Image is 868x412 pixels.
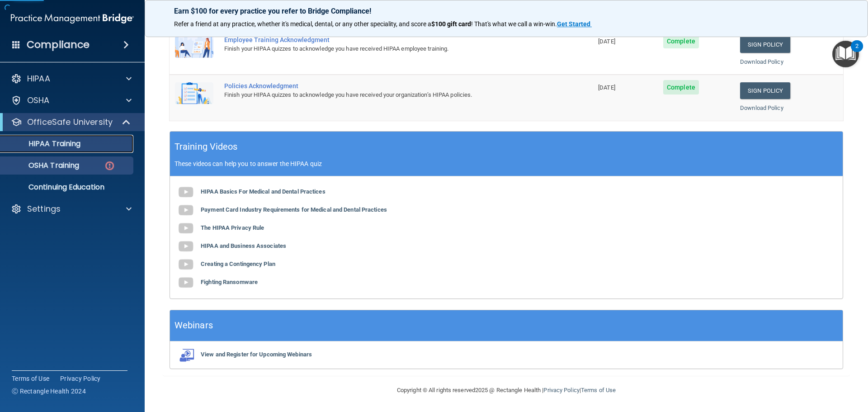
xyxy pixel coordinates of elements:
p: OSHA [27,95,50,106]
img: gray_youtube_icon.38fcd6cc.png [177,274,195,292]
div: Finish your HIPAA quizzes to acknowledge you have received your organization’s HIPAA policies. [224,90,547,100]
a: Sign Policy [740,82,790,99]
a: Download Policy [740,104,783,111]
p: Earn $100 for every practice you refer to Bridge Compliance! [174,7,839,15]
a: OfficeSafe University [11,117,131,128]
img: gray_youtube_icon.38fcd6cc.png [177,183,195,201]
b: View and Register for Upcoming Webinars [201,351,312,358]
img: PMB logo [11,9,134,28]
img: gray_youtube_icon.38fcd6cc.png [177,219,195,237]
strong: Get Started [557,20,590,28]
div: Policies Acknowledgment [224,82,547,90]
img: danger-circle.6113f641.png [104,160,115,171]
a: Sign Policy [740,36,790,53]
a: Terms of Use [12,374,49,383]
p: Continuing Education [6,183,129,192]
b: The HIPAA Privacy Rule [201,224,264,231]
p: OSHA Training [6,161,79,170]
div: Finish your HIPAA quizzes to acknowledge you have received HIPAA employee training. [224,43,547,54]
span: [DATE] [598,84,615,91]
h4: Compliance [27,38,90,51]
a: Privacy Policy [60,374,101,383]
p: HIPAA Training [6,139,80,148]
h5: Webinars [175,317,213,333]
b: Creating a Contingency Plan [201,260,275,267]
a: Privacy Policy [543,387,579,393]
b: HIPAA Basics For Medical and Dental Practices [201,188,325,195]
img: webinarIcon.c7ebbf15.png [177,348,195,362]
a: Settings [11,204,132,214]
span: Complete [663,80,699,95]
b: Fighting Ransomware [201,279,258,285]
p: These videos can help you to answer the HIPAA quiz [175,160,838,167]
img: gray_youtube_icon.38fcd6cc.png [177,201,195,219]
p: Settings [27,204,61,214]
img: gray_youtube_icon.38fcd6cc.png [177,256,195,274]
span: [DATE] [598,38,615,45]
div: 2 [855,46,859,58]
p: HIPAA [27,73,50,84]
img: gray_youtube_icon.38fcd6cc.png [177,237,195,256]
h5: Training Videos [175,139,238,155]
span: ! That's what we call a win-win. [471,20,557,28]
b: HIPAA and Business Associates [201,242,286,249]
div: Copyright © All rights reserved 2025 @ Rectangle Health | | [341,376,671,405]
p: OfficeSafe University [27,117,113,128]
a: HIPAA [11,73,132,84]
a: Download Policy [740,58,783,65]
a: Terms of Use [581,387,616,393]
span: Refer a friend at any practice, whether it's medical, dental, or any other speciality, and score a [174,20,431,28]
span: Ⓒ Rectangle Health 2024 [12,387,86,396]
button: Open Resource Center, 2 new notifications [832,41,859,67]
a: OSHA [11,95,132,106]
div: Employee Training Acknowledgment [224,36,547,43]
strong: $100 gift card [431,20,471,28]
span: Complete [663,34,699,48]
b: Payment Card Industry Requirements for Medical and Dental Practices [201,206,387,213]
a: Get Started [557,20,592,28]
